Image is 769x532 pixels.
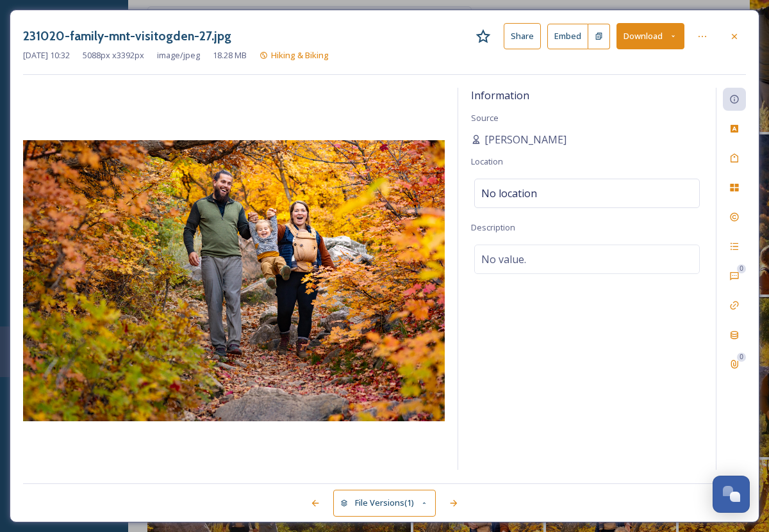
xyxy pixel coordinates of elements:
[547,24,588,49] button: Embed
[471,88,529,102] span: Information
[213,49,247,61] span: 18.28 MB
[157,49,200,61] span: image/jpeg
[471,222,515,233] span: Description
[271,49,329,61] span: Hiking & Biking
[481,252,526,267] span: No value.
[504,23,541,49] button: Share
[23,49,70,61] span: [DATE] 10:32
[481,186,537,201] span: No location
[471,112,499,124] span: Source
[333,490,436,516] button: File Versions(1)
[713,476,750,513] button: Open Chat
[616,23,684,49] button: Download
[23,140,445,421] img: 231020-family-mnt-visitogden-27.jpg
[83,49,144,61] span: 5088 px x 3392 px
[737,353,746,362] div: 0
[23,27,231,45] h3: 231020-family-mnt-visitogden-27.jpg
[484,132,566,147] span: [PERSON_NAME]
[471,156,503,167] span: Location
[737,264,746,273] div: 0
